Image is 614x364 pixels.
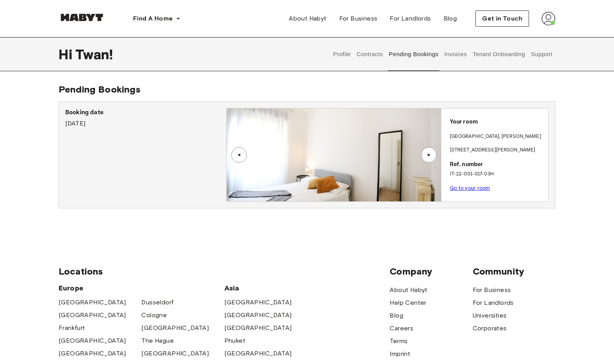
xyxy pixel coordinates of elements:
[450,133,541,141] p: [GEOGRAPHIC_DATA] , [PERSON_NAME]
[59,323,85,333] a: Frankfurt
[472,37,526,71] button: Tenant Onboarding
[224,336,245,345] a: Phuket
[450,170,545,178] p: IT-22-001-017-03H
[475,10,529,27] button: Get in Touch
[390,324,413,333] a: Careers
[390,311,403,320] a: Blog
[141,311,167,320] a: Cologne
[473,311,507,320] a: Universities
[59,84,140,95] span: Pending Bookings
[235,153,243,157] div: ▲
[330,37,555,71] div: user profile tabs
[59,336,126,345] a: [GEOGRAPHIC_DATA]
[59,46,75,62] span: Hi
[339,14,378,23] span: For Business
[444,14,457,23] span: Blog
[437,11,463,26] a: Blog
[388,37,439,71] button: Pending Bookings
[390,266,472,277] span: Company
[443,37,468,71] button: Invoices
[390,337,408,346] a: Terms
[390,14,431,23] span: For Landlords
[425,153,433,157] div: ▲
[224,311,292,320] a: [GEOGRAPHIC_DATA]
[224,349,292,358] a: [GEOGRAPHIC_DATA]
[59,283,224,293] span: Europe
[450,160,545,169] p: Ref. number
[390,298,426,307] a: Help Center
[450,146,545,154] p: [STREET_ADDRESS][PERSON_NAME]
[333,11,384,26] a: For Business
[473,285,511,295] a: For Business
[473,266,555,277] span: Community
[356,37,384,71] button: Contracts
[482,14,522,23] span: Get in Touch
[390,285,427,295] a: About Habyt
[224,298,292,307] a: [GEOGRAPHIC_DATA]
[141,298,173,307] a: Dusseldorf
[530,37,553,71] button: Support
[383,11,437,26] a: For Landlords
[224,283,307,293] span: Asia
[59,298,126,307] a: [GEOGRAPHIC_DATA]
[141,323,209,333] a: [GEOGRAPHIC_DATA]
[473,324,507,333] a: Corporates
[541,12,555,26] img: avatar
[283,11,333,26] a: About Habyt
[65,108,226,128] div: [DATE]
[332,37,352,71] button: Profile
[289,14,326,23] span: About Habyt
[59,14,105,21] img: Habyt
[141,349,209,358] a: [GEOGRAPHIC_DATA]
[59,266,390,277] span: Locations
[450,118,545,127] p: Your room
[75,46,113,62] span: Twan !
[473,298,514,307] a: For Landlords
[59,349,126,358] a: [GEOGRAPHIC_DATA]
[227,108,441,201] img: Image of the room
[59,311,126,320] a: [GEOGRAPHIC_DATA]
[65,108,226,117] p: Booking date
[127,11,187,26] button: Find A Home
[141,336,174,345] a: The Hague
[133,14,173,23] span: Find A Home
[390,349,410,359] a: Imprint
[450,185,490,191] a: Go to your room
[224,323,292,333] a: [GEOGRAPHIC_DATA]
